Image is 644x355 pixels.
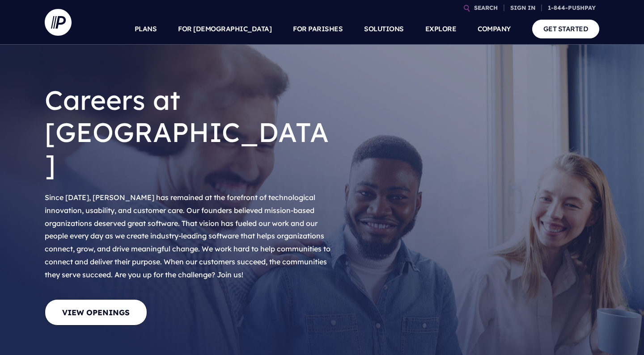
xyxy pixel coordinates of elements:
a: COMPANY [478,13,511,45]
a: FOR [DEMOGRAPHIC_DATA] [178,13,271,45]
a: View Openings [45,299,147,326]
h1: Careers at [GEOGRAPHIC_DATA] [45,77,335,188]
a: PLANS [135,13,157,45]
a: SOLUTIONS [364,13,404,45]
a: EXPLORE [425,13,457,45]
a: GET STARTED [532,20,600,38]
a: FOR PARISHES [293,13,343,45]
span: Since [DATE], [PERSON_NAME] has remained at the forefront of technological innovation, usability,... [45,193,330,279]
